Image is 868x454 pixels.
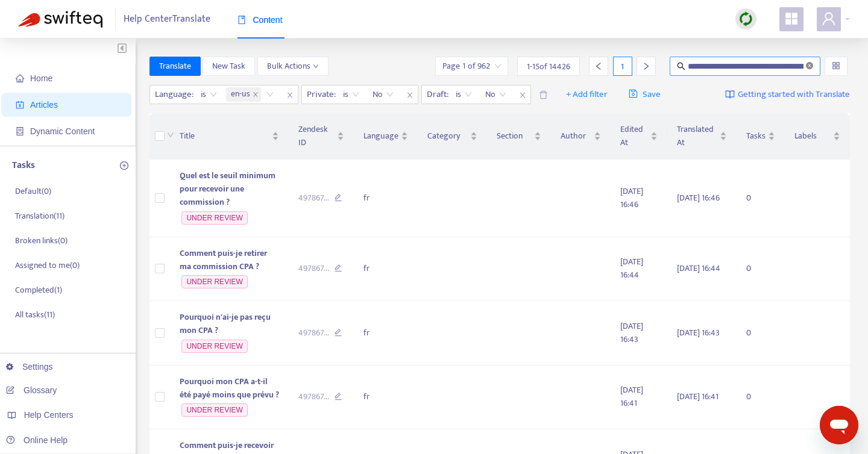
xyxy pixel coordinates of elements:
span: close [253,92,259,98]
span: Zendesk ID [298,123,335,149]
img: image-link [725,90,735,99]
span: Getting started with Translate [738,88,850,102]
span: right [642,62,650,70]
th: Category [418,113,488,160]
span: delete [539,90,548,99]
th: Title [170,113,289,160]
td: fr [354,365,418,430]
span: No [485,86,506,104]
span: is [201,86,217,104]
span: UNDER REVIEW [181,211,247,225]
span: No [373,86,394,104]
span: Content [237,15,283,25]
span: UNDER REVIEW [181,403,247,417]
th: Translated At [667,113,737,160]
button: Translate [149,57,201,76]
span: Pourquoi mon CPA a-t-il été payé moins que prévu ? [180,375,279,402]
button: New Task [203,57,255,76]
span: book [237,16,246,24]
th: Edited At [611,113,668,160]
td: fr [354,160,418,237]
span: user [822,11,836,26]
span: New Task [212,60,245,73]
span: Translated At [677,123,717,149]
span: [DATE] 16:43 [620,319,643,346]
th: Author [551,113,610,160]
span: Translate [159,60,191,73]
span: Draft : [422,86,450,104]
span: home [16,74,24,82]
span: Category [427,129,468,143]
span: Tasks [746,129,766,143]
span: close-circle [806,62,813,69]
span: [DATE] 16:41 [620,383,643,410]
p: Broken links ( 0 ) [15,234,68,247]
p: Translation ( 11 ) [15,210,64,222]
a: Getting started with Translate [725,85,850,104]
span: down [313,63,319,69]
span: [DATE] 16:46 [677,191,720,205]
th: Language [354,113,418,160]
span: Title [180,129,269,143]
span: UNDER REVIEW [181,340,247,353]
span: Save [629,87,661,102]
span: 1 - 15 of 14426 [527,60,570,73]
td: 0 [737,365,785,430]
span: is [456,86,472,104]
span: Pourquoi n'ai-je pas reçu mon CPA ? [180,310,271,337]
p: All tasks ( 11 ) [15,308,55,321]
div: 1 [613,57,632,76]
span: Help Center Translate [124,8,210,31]
span: [DATE] 16:41 [677,390,719,403]
span: [DATE] 16:43 [677,326,720,340]
span: Help Centers [24,410,74,420]
span: [DATE] 16:44 [677,261,720,275]
span: [DATE] 16:44 [620,255,643,282]
img: Swifteq [18,11,102,28]
span: appstore [784,11,799,26]
span: down [167,131,174,138]
span: Comment puis-je retirer ma commission CPA ? [180,246,267,273]
span: 497867 ... [298,191,329,205]
th: Labels [785,113,850,160]
p: Default ( 0 ) [15,185,51,197]
span: 497867 ... [298,390,329,403]
span: Section [497,129,532,143]
th: Section [487,113,551,160]
span: 497867 ... [298,262,329,275]
span: UNDER REVIEW [181,275,247,288]
span: Bulk Actions [267,60,319,73]
td: fr [354,301,418,365]
span: 497867 ... [298,326,329,340]
span: close-circle [806,61,813,72]
button: saveSave [620,85,670,104]
span: Dynamic Content [30,126,95,136]
span: Quel est le seuil minimum pour recevoir une commission ? [180,169,275,209]
span: Labels [794,129,831,143]
img: sync.dc5367851b00ba804db3.png [738,11,753,26]
span: [DATE] 16:46 [620,184,643,211]
td: 0 [737,160,785,237]
span: is [343,86,359,104]
span: en-us [226,87,261,102]
td: 0 [737,301,785,365]
span: container [16,127,24,135]
a: Settings [6,362,53,372]
td: fr [354,237,418,302]
span: Language [363,129,398,143]
span: plus-circle [120,161,128,170]
span: close [515,88,530,102]
span: close [282,88,298,102]
span: left [594,62,603,70]
span: Private : [302,86,338,104]
span: Language : [150,86,195,104]
a: Glossary [6,385,57,395]
span: close [402,88,418,102]
span: Articles [30,100,58,110]
p: Tasks [12,158,35,173]
span: Author [561,129,591,143]
th: Tasks [737,113,785,160]
th: Zendesk ID [289,113,354,160]
span: + Add filter [566,87,608,102]
span: save [629,89,638,98]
